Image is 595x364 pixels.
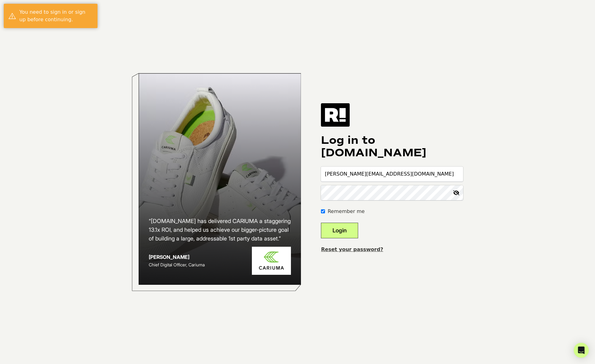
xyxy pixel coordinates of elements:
h2: “[DOMAIN_NAME] has delivered CARIUMA a staggering 13.1x ROI, and helped us achieve our bigger-pic... [149,217,291,243]
strong: [PERSON_NAME] [149,254,189,260]
label: Remember me [327,208,364,215]
div: Open Intercom Messenger [574,343,589,358]
div: You need to sign in or sign up before continuing. [19,8,93,23]
img: Cariuma [252,247,291,275]
button: Login [321,223,358,238]
span: Chief Digital Officer, Cariuma [149,262,205,267]
img: Retention.com [321,103,350,126]
input: Email [321,167,463,182]
a: Reset your password? [321,246,383,252]
h1: Log in to [DOMAIN_NAME] [321,134,463,159]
